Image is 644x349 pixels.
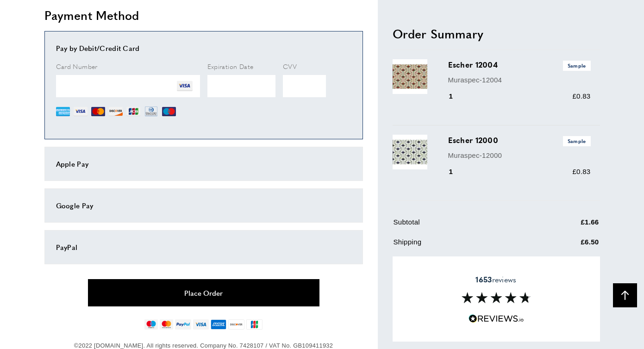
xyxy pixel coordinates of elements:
[162,105,176,118] img: MI.png
[56,242,351,253] div: PayPal
[56,62,98,71] span: Card Number
[393,59,427,94] img: Escher 12004
[56,43,351,54] div: Pay by Debit/Credit Card
[228,319,244,330] img: discover
[177,78,193,94] img: VI.png
[91,105,105,118] img: MC.png
[572,92,590,100] span: £0.83
[74,342,333,349] span: ©2022 [DOMAIN_NAME]. All rights reserved. Company No. 7428107 / VAT No. GB109411932
[207,62,254,71] span: Expiration Date
[448,135,591,146] h3: Escher 12000
[535,217,599,235] td: £1.66
[448,59,591,70] h3: Escher 12004
[469,314,524,323] img: Reviews.io 5 stars
[211,319,227,330] img: american-express
[56,105,70,118] img: AE.png
[88,279,319,306] button: Place Order
[563,61,591,70] span: Sample
[283,75,326,97] iframe: Secure Credit Card Frame - CVV
[246,319,263,330] img: jcb
[283,62,297,71] span: CVV
[160,319,173,330] img: mastercard
[74,105,88,118] img: VI.png
[144,105,159,118] img: DN.png
[535,237,599,255] td: £6.50
[475,275,516,284] span: reviews
[448,74,591,85] p: Muraspec-12004
[394,217,534,235] td: Subtotal
[56,200,351,211] div: Google Pay
[56,75,200,97] iframe: Secure Credit Card Frame - Credit Card Number
[144,319,158,330] img: maestro
[207,75,276,97] iframe: Secure Credit Card Frame - Expiration Date
[462,292,531,303] img: Reviews section
[56,158,351,169] div: Apple Pay
[109,105,123,118] img: DI.png
[393,135,427,169] img: Escher 12000
[475,274,492,285] strong: 1653
[126,105,140,118] img: JCB.png
[448,150,591,161] p: Muraspec-12000
[44,7,363,24] h2: Payment Method
[175,319,191,330] img: paypal
[393,25,600,42] h2: Order Summary
[394,237,534,255] td: Shipping
[563,136,591,146] span: Sample
[572,168,590,175] span: £0.83
[448,166,466,177] div: 1
[193,319,208,330] img: visa
[448,91,466,102] div: 1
